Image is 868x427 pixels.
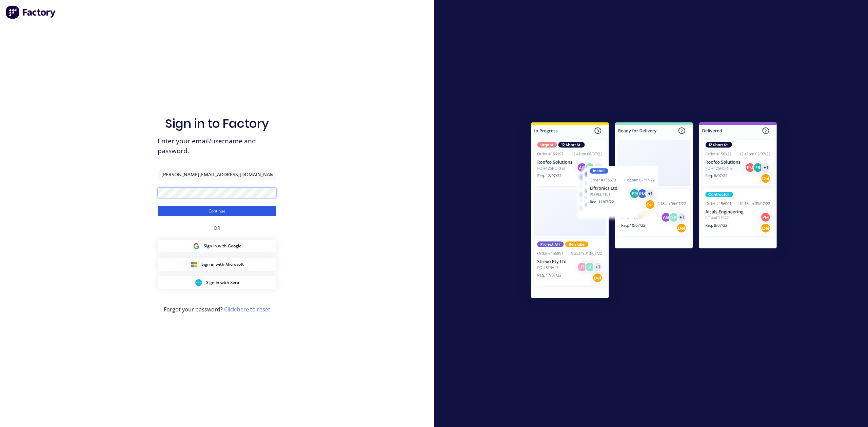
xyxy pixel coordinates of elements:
[224,306,270,313] a: Click here to reset
[204,243,241,249] span: Sign in with Google
[191,261,197,268] img: Microsoft Sign in
[206,280,239,286] span: Sign in with Xero
[5,5,56,19] img: Factory
[158,136,276,156] span: Enter your email/username and password.
[158,206,276,216] button: Continue
[516,109,792,314] img: Sign in
[214,216,220,240] div: OR
[158,276,276,289] button: Xero Sign inSign in with Xero
[165,116,269,131] h1: Sign in to Factory
[158,258,276,271] button: Microsoft Sign inSign in with Microsoft
[193,243,200,249] img: Google Sign in
[158,169,276,180] input: Email/Username
[201,261,244,267] span: Sign in with Microsoft
[158,240,276,252] button: Google Sign inSign in with Google
[164,305,270,313] span: Forgot your password?
[195,279,202,286] img: Xero Sign in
